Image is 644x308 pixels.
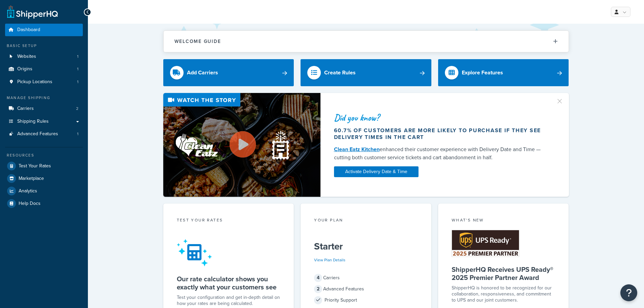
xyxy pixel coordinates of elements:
a: View Plan Details [314,257,345,263]
span: 1 [77,79,78,85]
li: Advanced Features [5,128,83,140]
span: Shipping Rules [17,119,49,124]
div: Did you know? [334,113,548,122]
h2: Welcome Guide [174,39,221,44]
a: Origins1 [5,63,83,75]
div: Your Plan [314,217,418,225]
span: 1 [77,54,78,60]
div: Carriers [314,273,418,283]
span: Dashboard [17,27,40,33]
h5: Our rate calculator shows you exactly what your customers see [177,275,281,291]
a: Marketplace [5,172,83,185]
a: Create Rules [301,59,431,86]
span: Advanced Features [17,131,58,137]
a: Websites1 [5,50,83,63]
div: Create Rules [324,68,356,77]
span: Origins [17,66,32,72]
li: Carriers [5,102,83,115]
span: 1 [77,66,78,72]
span: Help Docs [19,201,41,207]
img: Video thumbnail [163,93,320,197]
a: Carriers2 [5,102,83,115]
div: Explore Features [462,68,503,77]
div: Manage Shipping [5,95,83,101]
div: Advanced Features [314,284,418,294]
span: 1 [77,131,78,137]
h5: ShipperHQ Receives UPS Ready® 2025 Premier Partner Award [452,265,555,282]
div: Priority Support [314,295,418,305]
a: Help Docs [5,197,83,210]
a: Dashboard [5,24,83,36]
a: Add Carriers [163,59,294,86]
a: Explore Features [438,59,569,86]
button: Welcome Guide [164,31,569,52]
span: Websites [17,54,36,60]
a: Clean Eatz Kitchen [334,145,380,153]
div: enhanced their customer experience with Delivery Date and Time — cutting both customer service ti... [334,145,548,162]
a: Advanced Features1 [5,128,83,140]
span: Pickup Locations [17,79,52,85]
div: Resources [5,152,83,158]
button: Open Resource Center [620,284,637,301]
span: 2 [76,106,78,112]
span: 4 [314,274,322,282]
span: 2 [314,285,322,293]
p: ShipperHQ is honored to be recognized for our collaboration, responsiveness, and commitment to UP... [452,285,555,303]
a: Analytics [5,185,83,197]
div: Test your rates [177,217,281,225]
div: What's New [452,217,555,225]
h5: Starter [314,241,418,252]
li: Origins [5,63,83,75]
a: Shipping Rules [5,115,83,128]
span: Carriers [17,106,34,112]
span: Marketplace [19,176,44,182]
li: Pickup Locations [5,76,83,88]
a: Activate Delivery Date & Time [334,166,419,177]
span: Test Your Rates [19,163,51,169]
div: Add Carriers [187,68,218,77]
span: Analytics [19,188,37,194]
div: Basic Setup [5,43,83,49]
li: Websites [5,50,83,63]
a: Pickup Locations1 [5,76,83,88]
div: Test your configuration and get in-depth detail on how your rates are being calculated. [177,294,281,307]
a: Test Your Rates [5,160,83,172]
div: 60.7% of customers are more likely to purchase if they see delivery times in the cart [334,127,548,141]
